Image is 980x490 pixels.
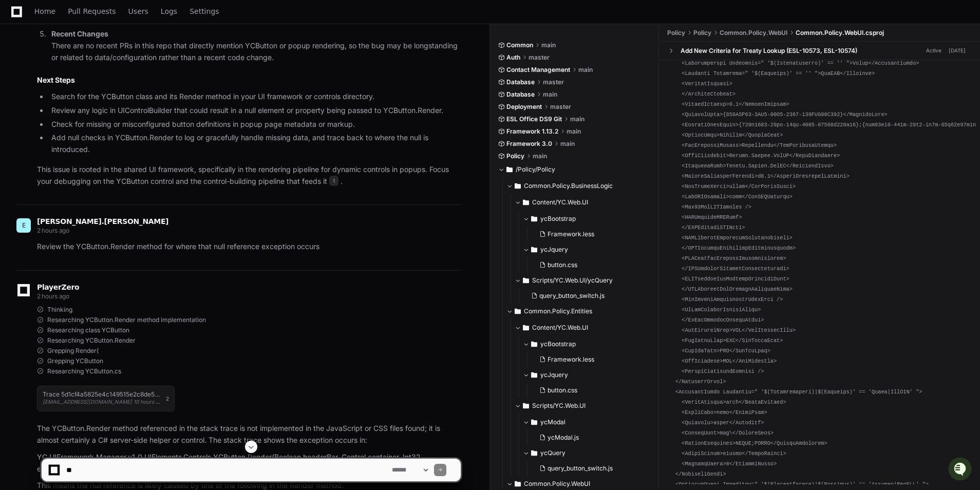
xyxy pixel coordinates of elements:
[515,398,651,414] button: Scripts/YC.Web.UI
[37,284,79,290] span: PlayerZero
[540,418,566,426] span: ycModal
[506,152,524,160] span: Policy
[47,347,99,355] span: Grepping Render(
[523,336,651,352] button: ycBootstrap
[548,230,594,238] span: Framework.less
[43,391,161,398] h1: Trace 5d1cf4a5825e4c149515e2c8de51fb9b
[527,289,645,303] button: query_button_switch.js
[37,386,175,411] button: Trace 5d1cf4a5825e4c149515e2c8de51fb9b[EMAIL_ADDRESS][DOMAIN_NAME] 10 hours ago2
[923,46,945,55] span: Active
[548,261,577,269] span: button.css
[523,241,651,258] button: ycJquery
[531,243,537,256] svg: Directory
[46,87,141,95] div: We're available if you need us!
[37,292,69,300] span: 2 hours ago
[22,77,40,95] img: 7521149027303_d2c55a7ec3fe4098c2f6_72.png
[548,355,594,364] span: Framework.less
[693,29,711,37] span: Policy
[10,77,29,95] img: 1756235613930-3d25f9e4-fa56-45dd-b3ad-e072dfbd1548
[524,307,592,315] span: Common.Policy.Entities
[46,77,168,87] div: Start new chat
[51,28,461,63] p: There are no recent PRs in this repo that directly mention YCButton or popup rendering, so the bu...
[543,78,564,86] span: master
[531,416,537,428] svg: Directory
[10,112,69,120] div: Past conversations
[48,91,461,103] li: Search for the YCButton class and its Render method in your UI framework or controls directory.
[515,180,521,192] svg: Directory
[48,105,461,117] li: Review any logic in UIControlBuilder that could result in a null element or property being passed...
[85,138,89,146] span: •
[47,357,103,365] span: Grepping YCButton
[533,152,547,160] span: main
[532,324,588,332] span: Content/YC.Web.UI
[190,8,219,14] span: Settings
[37,164,461,187] p: This issue is rooted in the shared UI framework, specifically in the rendering pipeline for dynam...
[667,29,685,37] span: Policy
[48,132,461,156] li: Add null checks in YCButton.Render to log or gracefully handle missing data, and trace back to wh...
[47,306,72,314] span: Thinking
[570,115,585,123] span: main
[128,8,148,14] span: Users
[48,119,461,130] li: Check for missing or misconfigured button definitions in popup page metadata or markup.
[91,165,112,174] span: [DATE]
[524,182,613,190] span: Common.Policy.BusinessLogic
[515,194,651,211] button: Content/YC.Web.UI
[506,66,570,74] span: Contact Management
[506,78,535,86] span: Database
[523,400,529,412] svg: Directory
[523,367,651,383] button: ycJquery
[535,258,645,272] button: button.css
[532,198,588,206] span: Content/YC.Web.UI
[681,47,857,55] div: Add New Criteria for Treaty Lookup (ESL-10573, ESL-10574)
[506,53,520,62] span: Auth
[102,189,124,196] span: Pylon
[539,292,605,300] span: query_button_switch.js
[37,423,461,446] p: The YCButton.Render method referenced in the stack trace is not implemented in the JavaScript or ...
[515,272,651,289] button: Scripts/YC.Web.UI/ycQuery
[531,213,537,225] svg: Directory
[949,47,966,54] div: [DATE]
[47,336,136,345] span: Researching YCButton.Render
[578,66,593,74] span: main
[720,29,787,37] span: Common.Policy.WebUI
[540,371,568,379] span: ycJquery
[37,75,461,85] h2: Next Steps
[523,196,529,209] svg: Directory
[72,188,124,196] a: Powered byPylon
[47,316,206,324] span: Researching YCButton.Render method implementation
[506,178,651,194] button: Common.Policy.BusinessLogic
[548,386,577,394] span: button.css
[540,340,576,348] span: ycBootstrap
[532,402,586,410] span: Scripts/YC.Web.UI
[540,215,576,223] span: ycBootstrap
[506,41,533,49] span: Common
[516,165,555,174] span: /Policy/Policy
[548,434,579,442] span: ycModal.js
[567,127,581,136] span: main
[161,8,177,14] span: Logs
[498,161,651,178] button: /Policy/Policy
[535,227,645,241] button: Framework.less
[37,217,168,225] span: [PERSON_NAME].[PERSON_NAME]
[535,430,645,445] button: ycModal.js
[523,414,651,430] button: ycModal
[540,246,568,254] span: ycJquery
[529,53,550,62] span: master
[22,221,26,230] h1: E
[531,369,537,381] svg: Directory
[91,138,112,146] span: [DATE]
[947,456,975,484] iframe: Open customer support
[37,227,69,234] span: 2 hours ago
[175,80,187,92] button: Start new chat
[515,305,521,317] svg: Directory
[68,8,116,14] span: Pull Requests
[506,90,535,99] span: Database
[10,41,187,58] div: Welcome
[37,241,461,253] p: Review the YCButton.Render method for where that null reference exception occurs
[10,156,27,172] img: Eduardo Gregorio
[10,128,27,144] img: Eduardo Gregorio
[51,29,108,38] strong: Recent Changes
[47,367,121,375] span: Researching YCButton.cs
[515,319,651,336] button: Content/YC.Web.UI
[543,90,557,99] span: main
